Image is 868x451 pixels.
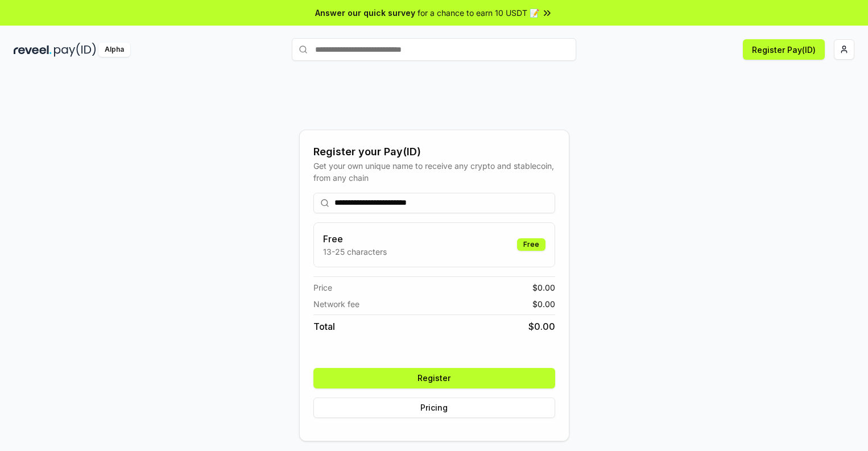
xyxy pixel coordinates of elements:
[14,43,52,57] img: reveel_dark
[323,232,387,246] h3: Free
[517,238,545,251] div: Free
[313,282,332,293] span: Price
[313,144,555,160] div: Register your Pay(ID)
[313,160,555,184] div: Get your own unique name to receive any crypto and stablecoin, from any chain
[532,298,555,310] span: $ 0.00
[313,398,555,418] button: Pricing
[98,43,130,57] div: Alpha
[323,246,387,258] p: 13-25 characters
[418,7,539,19] span: for a chance to earn 10 USDT 📝
[313,368,555,388] button: Register
[528,320,555,333] span: $ 0.00
[313,320,335,333] span: Total
[315,7,415,19] span: Answer our quick survey
[743,39,825,60] button: Register Pay(ID)
[313,298,359,310] span: Network fee
[532,282,555,293] span: $ 0.00
[54,43,96,57] img: pay_id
